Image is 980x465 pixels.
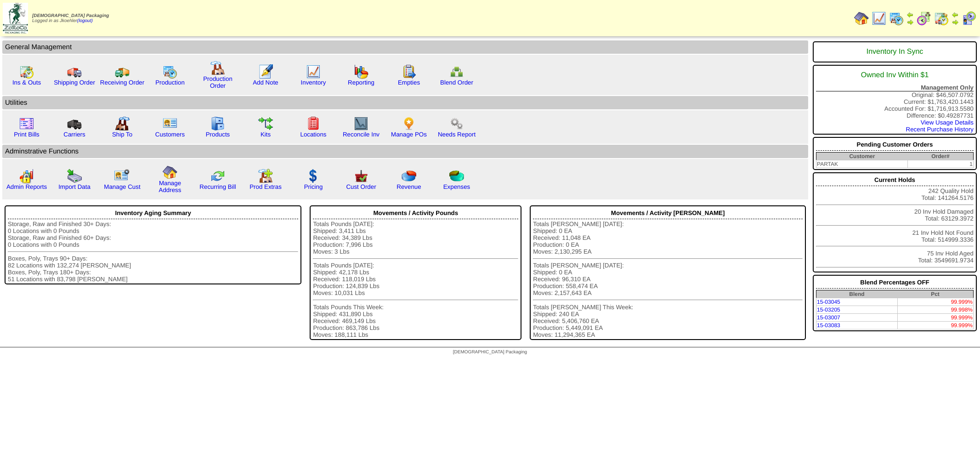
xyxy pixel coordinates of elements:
[2,40,808,54] td: General Management
[817,314,840,321] a: 15-03007
[3,3,28,34] img: zoroco-logo-small.webp
[952,18,959,26] img: arrowright.gif
[163,165,177,180] img: home.gif
[258,169,273,183] img: prodextras.gif
[210,169,225,183] img: reconcile.gif
[304,183,323,190] a: Pricing
[906,11,914,18] img: arrowleft.gif
[313,221,518,338] div: Totals Pounds [DATE]: Shipped: 3,411 Lbs Received: 34,389 Lbs Production: 7,996 Lbs Moves: 3 Lbs ...
[438,131,476,138] a: Needs Report
[300,131,326,138] a: Locations
[906,126,974,133] a: Recent Purchase History
[313,207,518,219] div: Movements / Activity Pounds
[261,131,271,138] a: Kits
[104,183,140,190] a: Manage Cust
[962,11,976,26] img: calendarcustomer.gif
[402,64,416,79] img: workorder.gif
[816,153,908,160] th: Customer
[872,11,886,26] img: line_graph.gif
[58,183,91,190] a: Import Data
[210,61,225,75] img: factory.gif
[897,314,974,322] td: 99.999%
[908,153,974,160] th: Order#
[398,79,420,86] a: Empties
[449,169,464,183] img: pie_chart2.png
[854,11,869,26] img: home.gif
[813,65,977,135] div: Original: $46,507.0792 Current: $1,763,420.1443 Accounted For: $1,716,913.5580 Difference: $0.492...
[155,79,185,86] a: Production
[8,207,298,219] div: Inventory Aging Summary
[63,131,85,138] a: Carriers
[210,116,225,131] img: cabinet.gif
[206,131,230,138] a: Products
[816,139,974,151] div: Pending Customer Orders
[343,131,380,138] a: Reconcile Inv
[816,290,897,298] th: Blend
[817,322,840,329] a: 15-03083
[249,183,282,190] a: Prod Extras
[12,79,41,86] a: Ins & Outs
[816,160,908,168] td: PARTAK
[813,172,977,272] div: 242 Quality Hold Total: 141264.5176 20 Inv Hold Damaged Total: 63129.3972 21 Inv Hold Not Found T...
[67,116,82,131] img: truck3.gif
[19,169,34,183] img: graph2.png
[19,64,34,79] img: calendarinout.gif
[306,169,321,183] img: dollar.gif
[306,64,321,79] img: line_graph.gif
[816,84,974,91] div: Management Only
[443,183,470,190] a: Expenses
[402,169,416,183] img: pie_chart.png
[453,350,527,355] span: [DEMOGRAPHIC_DATA] Packaging
[354,169,368,183] img: cust_order.png
[258,116,273,131] img: workflow.gif
[817,306,840,313] a: 15-03205
[921,119,974,126] a: View Usage Details
[354,116,368,131] img: line_graph2.gif
[19,116,34,131] img: invoice2.gif
[952,11,959,18] img: arrowleft.gif
[917,11,931,26] img: calendarblend.gif
[897,298,974,306] td: 99.999%
[348,79,374,86] a: Reporting
[258,64,273,79] img: orders.gif
[163,64,177,79] img: calendarprod.gif
[159,180,181,193] a: Manage Address
[354,64,368,79] img: graph.gif
[906,18,914,26] img: arrowright.gif
[67,169,82,183] img: import.gif
[897,306,974,314] td: 99.998%
[402,116,416,131] img: po.png
[32,13,109,23] span: Logged in as Jkoehler
[203,75,232,89] a: Production Order
[6,183,47,190] a: Admin Reports
[199,183,236,190] a: Recurring Bill
[816,277,974,289] div: Blend Percentages OFF
[889,11,904,26] img: calendarprod.gif
[301,79,326,86] a: Inventory
[253,79,278,86] a: Add Note
[2,96,808,109] td: Utilities
[115,64,130,79] img: truck2.gif
[897,322,974,329] td: 99.999%
[908,160,974,168] td: 1
[54,79,95,86] a: Shipping Order
[816,43,974,61] div: Inventory In Sync
[14,131,40,138] a: Print Bills
[77,18,93,23] a: (logout)
[449,116,464,131] img: workflow.png
[897,290,974,298] th: Pct
[346,183,376,190] a: Cust Order
[32,13,109,18] span: [DEMOGRAPHIC_DATA] Packaging
[816,67,974,84] div: Owned Inv Within $1
[397,183,421,190] a: Revenue
[817,299,840,305] a: 15-03045
[114,169,131,183] img: managecust.png
[112,131,132,138] a: Ship To
[67,64,82,79] img: truck.gif
[449,64,464,79] img: network.png
[100,79,144,86] a: Receiving Order
[163,116,177,131] img: customers.gif
[8,221,298,283] div: Storage, Raw and Finished 30+ Days: 0 Locations with 0 Pounds Storage, Raw and Finished 60+ Days:...
[115,116,130,131] img: factory2.gif
[391,131,427,138] a: Manage POs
